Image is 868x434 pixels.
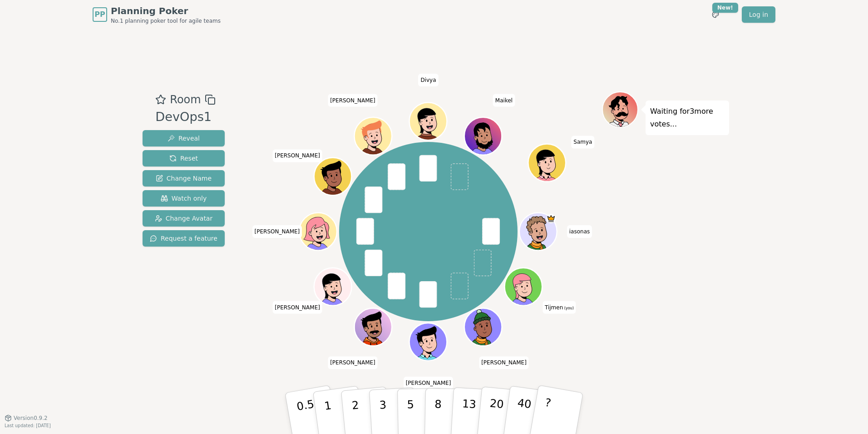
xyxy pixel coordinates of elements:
[150,234,217,243] span: Request a feature
[493,94,515,107] span: Click to change your name
[418,74,438,86] span: Click to change your name
[156,174,212,183] span: Change Name
[563,306,574,310] span: (you)
[252,225,302,238] span: Click to change your name
[155,214,213,223] span: Change Avatar
[567,225,592,238] span: Click to change your name
[143,150,225,167] button: Reset
[161,194,207,203] span: Watch only
[5,423,51,428] span: Last updated: [DATE]
[5,414,48,422] button: Version0.9.2
[143,230,225,247] button: Request a feature
[111,17,221,25] span: No.1 planning poker tool for agile teams
[404,377,454,389] span: Click to change your name
[94,9,105,20] span: PP
[712,3,738,13] div: New!
[742,6,775,23] a: Log in
[170,91,201,108] span: Room
[155,91,166,108] button: Add as favourite
[111,5,221,17] span: Planning Poker
[143,170,225,187] button: Change Name
[14,414,48,422] span: Version 0.9.2
[650,105,725,131] p: Waiting for 3 more votes...
[169,154,198,163] span: Reset
[272,149,322,162] span: Click to change your name
[143,130,225,146] button: Reveal
[143,190,225,207] button: Watch only
[143,210,225,227] button: Change Avatar
[155,108,215,126] div: DevOps1
[328,356,378,369] span: Click to change your name
[707,6,724,23] button: New!
[547,214,556,223] span: iasonas is the host
[571,136,594,148] span: Click to change your name
[506,269,541,304] button: Click to change your avatar
[479,356,529,369] span: Click to change your name
[272,301,322,313] span: Click to change your name
[93,5,221,25] a: PPPlanning PokerNo.1 planning poker tool for agile teams
[168,134,200,143] span: Reveal
[542,301,576,313] span: Click to change your name
[328,94,378,107] span: Click to change your name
